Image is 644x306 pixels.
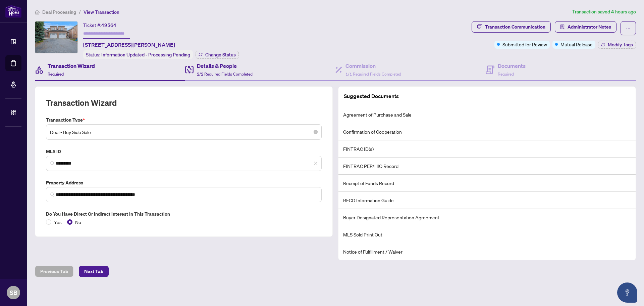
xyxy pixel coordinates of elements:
[205,52,236,57] span: Change Status
[5,5,21,17] img: logo
[46,97,117,108] h2: Transaction Wizard
[338,175,636,192] li: Receipt of Funds Record
[46,210,322,218] label: Do you have direct or indirect interest in this transaction
[50,161,54,165] img: search_icon
[50,126,318,138] span: Deal - Buy Side Sale
[344,92,399,100] article: Suggested Documents
[35,21,77,53] img: IMG-N12279016_1.jpg
[338,158,636,175] li: FINTRAC PEP/HIO Record
[560,25,565,29] span: solution
[338,192,636,209] li: RECO Information Guide
[314,130,318,134] span: close-circle
[196,51,239,59] button: Change Status
[10,288,17,297] span: SB
[338,106,636,123] li: Agreement of Purchase and Sale
[472,21,551,33] button: Transaction Communication
[197,62,253,70] h4: Details & People
[48,62,95,70] h4: Transaction Wizard
[83,41,175,49] span: [STREET_ADDRESS][PERSON_NAME]
[498,62,526,70] h4: Documents
[568,21,611,32] span: Administrator Notes
[617,282,637,303] button: Open asap
[42,9,76,15] span: Deal Processing
[314,161,318,165] span: close
[46,148,322,155] label: MLS ID
[498,72,514,77] span: Required
[101,22,116,28] span: 49564
[35,266,73,277] button: Previous Tab
[35,10,40,14] span: home
[572,8,636,16] article: Transaction saved 4 hours ago
[338,226,636,243] li: MLS Sold Print Out
[345,62,401,70] h4: Commission
[502,41,547,48] span: Submitted for Review
[79,8,81,16] li: /
[560,41,593,48] span: Mutual Release
[84,266,103,277] span: Next Tab
[626,26,631,31] span: ellipsis
[83,50,193,59] div: Status:
[338,209,636,226] li: Buyer Designated Representation Agreement
[79,266,109,277] button: Next Tab
[598,41,636,49] button: Modify Tags
[46,179,322,186] label: Property Address
[345,72,401,77] span: 1/1 Required Fields Completed
[50,192,54,196] img: search_icon
[555,21,616,33] button: Administrator Notes
[48,72,64,77] span: Required
[46,116,322,124] label: Transaction Type
[338,243,636,260] li: Notice of Fulfillment / Waiver
[485,21,545,32] div: Transaction Communication
[84,9,119,15] span: View Transaction
[338,123,636,140] li: Confirmation of Cooperation
[197,72,253,77] span: 2/2 Required Fields Completed
[608,42,633,47] span: Modify Tags
[83,21,116,29] div: Ticket #:
[338,140,636,158] li: FINTRAC ID(s)
[101,52,190,58] span: Information Updated - Processing Pending
[51,218,64,226] span: Yes
[72,218,84,226] span: No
